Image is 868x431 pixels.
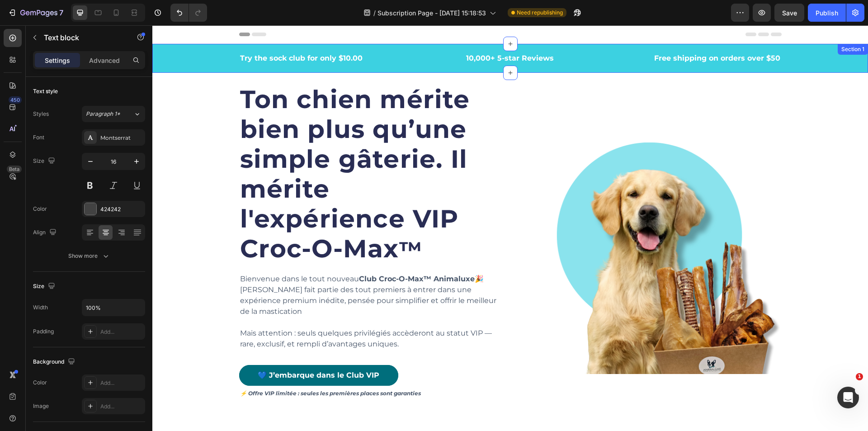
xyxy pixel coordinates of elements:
span: / [373,8,376,18]
div: Color [33,205,47,213]
div: Align [33,227,58,239]
div: Styles [33,110,49,118]
div: Size [33,280,57,293]
div: Size [33,155,57,167]
button: Save [774,4,804,22]
div: Beta [7,166,22,173]
div: Add... [100,379,143,387]
iframe: Intercom live chat [837,387,859,408]
div: Font [33,133,44,142]
span: 1 [856,373,863,380]
img: Alt Image [365,84,629,349]
p: Text block [44,32,121,43]
span: Need republishing [517,9,563,17]
div: Background [33,356,77,368]
button: Show more [33,248,145,264]
p: Free shipping on orders over $50 [459,28,628,38]
iframe: Design area [152,25,868,431]
div: Color [33,379,47,387]
div: 424242 [100,205,143,213]
span: Save [782,9,797,17]
p: 7 [59,7,63,18]
div: 450 [9,96,22,104]
span: Mais attention : seuls quelques privilégiés accèderont au statut VIP — rare, exclusif, et rempli ... [88,303,340,323]
span: Paragraph 1* [86,110,120,118]
span: Subscription Page - [DATE] 15:18:53 [377,8,486,18]
div: Width [33,303,48,312]
button: Publish [808,4,846,22]
span: Bienvenue dans le tout nouveau 🎉 [PERSON_NAME] fait partie des tout premiers à entrer dans une ex... [88,249,344,290]
div: Publish [816,8,838,18]
div: Image [33,402,49,410]
button: 7 [4,4,67,22]
div: Montserrat [100,134,143,142]
p: Settings [45,56,70,65]
span: Ton chien mérite bien plus qu’une simple gâterie. Il mérite l'expérience VIP Croc-O-Max [88,59,318,238]
strong: ⚡ Offre VIP limitée : seules les premières places sont garanties [88,365,269,371]
div: Text style [33,87,58,95]
input: Auto [82,299,145,316]
div: Add... [100,403,143,411]
div: Show more [68,251,110,260]
a: 💙 J’embarque dans le Club VIP [87,340,246,360]
p: 10,000+ 5-star Reviews [273,28,443,38]
p: 💙 J’embarque dans le Club VIP [105,345,227,355]
button: Paragraph 1* [82,106,145,122]
strong: Club Croc-O-Max™ Animaluxe [207,249,322,258]
div: Section 1 [687,20,714,28]
p: Advanced [89,56,120,65]
div: Add... [100,328,143,336]
div: Padding [33,327,54,336]
div: Undo/Redo [170,4,207,22]
span: ™ [247,211,270,237]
